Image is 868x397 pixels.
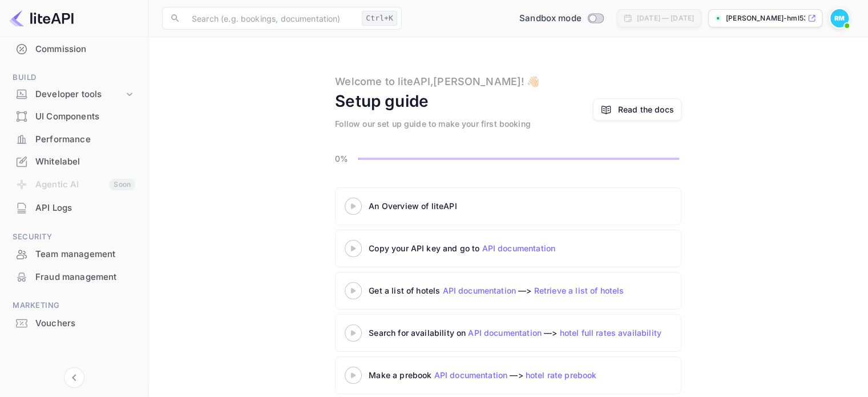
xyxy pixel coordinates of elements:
[335,89,429,113] div: Setup guide
[637,13,694,23] div: [DATE] — [DATE]
[726,13,805,23] p: [PERSON_NAME]-hml53.n...
[526,370,597,380] a: hotel rate prebook
[35,271,135,284] div: Fraud management
[7,266,141,287] a: Fraud management
[335,118,531,130] div: Follow our set up guide to make your first booking
[7,266,141,288] div: Fraud management
[7,38,141,59] a: Commission
[35,155,135,169] div: Whitelabel
[335,74,539,89] div: Welcome to liteAPI, [PERSON_NAME] ! 👋🏻
[7,151,141,173] div: Whitelabel
[515,12,608,25] div: Switch to Production mode
[35,202,135,215] div: API Logs
[7,106,141,127] a: UI Components
[7,129,141,151] div: Performance
[335,153,355,165] p: 0%
[35,133,135,146] div: Performance
[7,197,141,218] a: API Logs
[369,369,654,381] div: Make a prebook —>
[362,11,397,26] div: Ctrl+K
[7,231,141,243] span: Security
[35,110,135,123] div: UI Components
[7,71,141,84] span: Build
[482,243,555,253] a: API documentation
[7,151,141,172] a: Whitelabel
[35,248,135,261] div: Team management
[369,200,654,212] div: An Overview of liteAPI
[442,286,516,295] a: API documentation
[7,243,141,264] a: Team management
[593,98,681,121] a: Read the docs
[534,286,624,295] a: Retrieve a list of hotels
[7,38,141,61] div: Commission
[618,103,674,115] a: Read the docs
[519,12,582,25] span: Sandbox mode
[35,43,135,56] div: Commission
[185,7,357,30] input: Search (e.g. bookings, documentation)
[369,242,654,254] div: Copy your API key and go to
[9,9,74,27] img: LiteAPI logo
[7,129,141,150] a: Performance
[7,243,141,266] div: Team management
[64,367,84,388] button: Collapse navigation
[434,370,508,380] a: API documentation
[369,327,768,339] div: Search for availability on —>
[830,9,849,27] img: Ritisha Mathur
[468,328,542,338] a: API documentation
[7,85,141,105] div: Developer tools
[35,88,124,101] div: Developer tools
[7,312,141,335] div: Vouchers
[35,317,135,330] div: Vouchers
[7,106,141,128] div: UI Components
[7,312,141,334] a: Vouchers
[560,328,661,338] a: hotel full rates availability
[7,299,141,312] span: Marketing
[7,197,141,219] div: API Logs
[369,284,654,296] div: Get a list of hotels —>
